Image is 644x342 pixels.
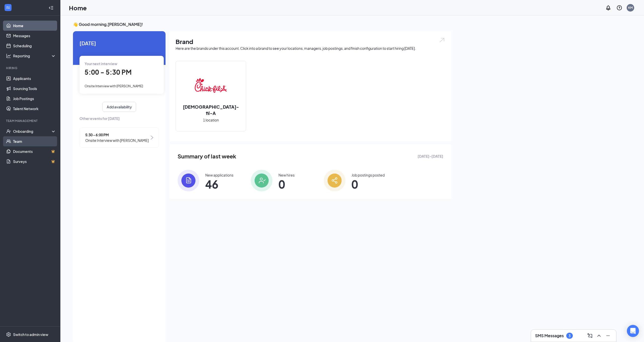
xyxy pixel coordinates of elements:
div: 3 [569,334,571,338]
button: ComposeMessage [586,332,594,340]
span: 5:30 - 6:00 PM [85,132,149,138]
div: KM [628,6,633,10]
img: Chick-fil-A [195,69,227,102]
span: 1 location [203,117,219,123]
a: SurveysCrown [13,156,56,166]
img: icon [251,170,272,191]
span: Other events for [DATE] [79,116,159,121]
a: Team [13,136,56,146]
a: Applicants [13,73,56,83]
a: Messages [13,31,56,41]
button: Minimize [604,332,612,340]
div: New hires [278,173,295,178]
img: icon [178,170,199,191]
svg: Settings [6,332,11,337]
a: Home [13,21,56,31]
span: [DATE] - [DATE] [418,153,443,159]
span: Onsite Interview with [PERSON_NAME] [85,138,149,143]
div: Switch to admin view [13,332,48,337]
h1: Home [69,4,87,12]
a: Sourcing Tools [13,83,56,94]
h2: [DEMOGRAPHIC_DATA]-fil-A [176,104,246,116]
a: DocumentsCrown [13,146,56,156]
span: 5:00 - 5:30 PM [85,68,132,76]
a: Scheduling [13,41,56,51]
span: Summary of last week [178,152,236,161]
span: Onsite Interview with [PERSON_NAME] [85,84,143,88]
div: Onboarding [13,129,52,134]
div: Here are the brands under this account. Click into a brand to see your locations, managers, job p... [176,46,445,51]
img: icon [324,170,345,191]
a: Talent Network [13,104,56,114]
svg: WorkstreamLogo [6,5,11,10]
span: 0 [351,180,385,189]
svg: Collapse [49,5,54,10]
svg: Notifications [605,5,611,11]
svg: QuestionInfo [616,5,622,11]
button: ChevronUp [595,332,603,340]
svg: Minimize [605,333,611,339]
div: Job postings posted [351,173,385,178]
div: Hiring [6,66,55,70]
h3: SMS Messages [535,333,564,338]
span: [DATE] [79,39,159,47]
span: 46 [205,180,233,189]
svg: ComposeMessage [587,333,593,339]
svg: ChevronUp [596,333,602,339]
div: Reporting [13,53,56,58]
h1: Brand [176,37,445,46]
span: Your next interview [85,61,117,66]
div: Team Management [6,119,55,123]
a: Job Postings [13,94,56,104]
h3: 👋 Good morning, [PERSON_NAME] ! [73,22,451,27]
div: New applications [205,173,233,178]
svg: Analysis [6,53,11,58]
span: 0 [278,180,295,189]
div: Open Intercom Messenger [627,325,639,337]
svg: UserCheck [6,129,11,134]
img: open.6027fd2a22e1237b5b06.svg [439,37,445,43]
button: Add availability [102,102,136,112]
